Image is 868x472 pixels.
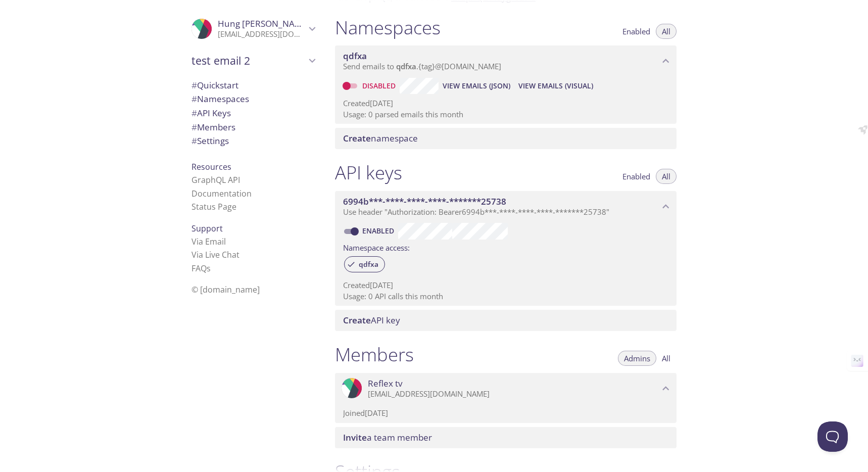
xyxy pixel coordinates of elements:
span: a team member [343,432,432,443]
h1: Namespaces [335,16,441,39]
span: Settings [191,135,229,147]
div: API Keys [183,106,323,120]
h1: API keys [335,161,402,184]
span: s [207,263,211,274]
div: qdfxa namespace [335,45,677,77]
div: Invite a team member [335,427,677,448]
button: View Emails (Visual) [514,78,597,94]
span: View Emails (JSON) [443,80,510,92]
span: qdfxa [353,260,384,269]
p: [EMAIL_ADDRESS][DOMAIN_NAME] [368,389,659,399]
span: # [191,79,197,91]
div: test email 2 [183,48,323,74]
span: Namespaces [191,93,249,105]
button: All [656,24,677,39]
span: View Emails (Visual) [518,80,593,92]
span: test email 2 [191,54,306,68]
iframe: Help Scout Beacon - Open [817,421,848,452]
div: qdfxa [344,256,385,272]
p: Joined [DATE] [343,408,668,418]
div: Create namespace [335,128,677,149]
a: GraphQL API [191,174,240,185]
p: Created [DATE] [343,98,668,109]
a: Via Live Chat [191,249,239,260]
a: Enabled [361,226,398,235]
p: [EMAIL_ADDRESS][DOMAIN_NAME] [218,29,306,39]
div: Members [183,120,323,134]
label: Namespace access: [343,240,410,254]
button: View Emails (JSON) [439,78,514,94]
a: FAQ [191,263,211,274]
span: API Keys [191,107,231,119]
span: Invite [343,432,367,443]
span: Create [343,314,371,326]
span: API key [343,314,400,326]
div: Namespaces [183,92,323,106]
span: Hung [PERSON_NAME] [218,18,310,29]
div: Reflex tv [335,373,677,404]
span: # [191,93,197,105]
div: Hung Gia Bao [183,12,323,45]
button: Enabled [616,24,656,39]
span: namespace [343,132,418,144]
span: Send emails to . {tag} @[DOMAIN_NAME] [343,61,501,71]
span: qdfxa [343,50,367,62]
span: # [191,107,197,119]
span: Members [191,121,235,133]
span: # [191,135,197,147]
a: Documentation [191,188,252,199]
div: Quickstart [183,78,323,92]
p: Created [DATE] [343,280,668,291]
span: © [DOMAIN_NAME] [191,284,260,295]
span: Resources [191,161,231,172]
span: Quickstart [191,79,238,91]
p: Usage: 0 parsed emails this month [343,109,668,120]
span: # [191,121,197,133]
a: Via Email [191,236,226,247]
button: All [656,351,677,366]
span: Support [191,223,223,234]
span: qdfxa [396,61,416,71]
button: Admins [618,351,656,366]
button: Enabled [616,169,656,184]
div: Create API Key [335,310,677,331]
h1: Members [335,343,414,366]
a: Disabled [361,81,400,90]
p: Usage: 0 API calls this month [343,291,668,302]
span: Reflex tv [368,378,403,389]
a: Status Page [191,201,236,212]
div: Team Settings [183,134,323,148]
button: All [656,169,677,184]
span: Create [343,132,371,144]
